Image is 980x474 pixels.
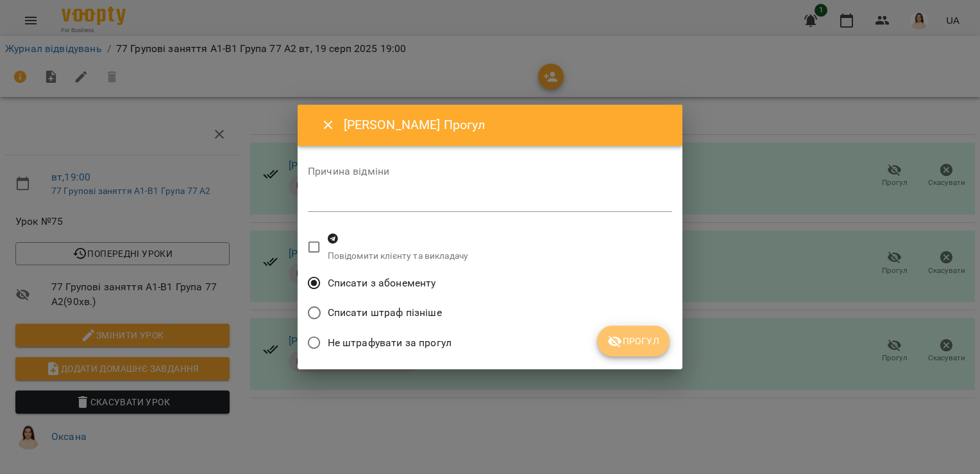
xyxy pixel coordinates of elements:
p: Повідомити клієнту та викладачу [328,250,469,263]
label: Причина відміни [308,166,672,177]
span: Прогул [607,333,659,349]
button: Close [313,110,344,141]
span: Не штрафувати за прогул [328,335,452,351]
span: Списати штраф пізніше [328,305,442,320]
span: Списати з абонементу [328,276,436,291]
button: Прогул [597,326,670,356]
h6: [PERSON_NAME] Прогул [344,115,667,135]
